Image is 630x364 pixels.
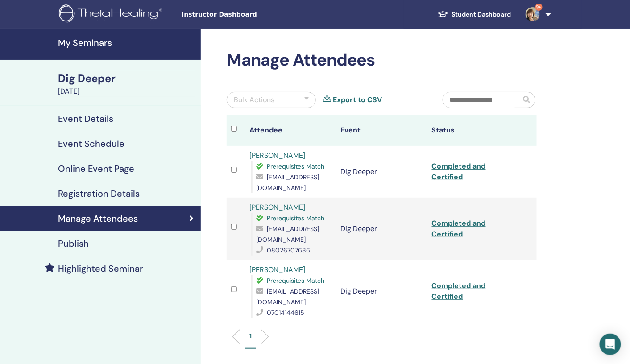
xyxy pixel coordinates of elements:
span: [EMAIL_ADDRESS][DOMAIN_NAME] [256,225,319,244]
h4: Manage Attendees [58,213,138,224]
td: Dig Deeper [336,260,427,323]
span: Instructor Dashboard [182,10,315,19]
h4: My Seminars [58,37,195,48]
a: [PERSON_NAME] [249,151,305,160]
span: [EMAIL_ADDRESS][DOMAIN_NAME] [256,173,319,192]
a: Student Dashboard [431,6,518,23]
span: 9+ [535,4,543,11]
a: Export to CSV [333,95,382,105]
div: [DATE] [58,86,195,97]
img: graduation-cap-white.svg [438,10,448,18]
a: Dig Deeper[DATE] [53,71,201,97]
span: Prerequisites Match [267,277,324,285]
td: Dig Deeper [336,146,427,198]
a: Completed and Certified [432,161,486,182]
h4: Online Event Page [58,163,134,174]
div: Dig Deeper [58,71,195,86]
span: 07014144615 [267,309,304,317]
h4: Event Details [58,113,113,124]
h4: Highlighted Seminar [58,263,143,274]
a: [PERSON_NAME] [249,265,305,274]
h4: Event Schedule [58,138,124,149]
img: default.jpg [526,7,540,21]
a: Completed and Certified [432,281,486,301]
span: [EMAIL_ADDRESS][DOMAIN_NAME] [256,287,319,306]
th: Event [336,115,427,146]
a: [PERSON_NAME] [249,203,305,212]
span: 08026707686 [267,246,310,254]
span: Prerequisites Match [267,214,324,222]
th: Attendee [245,115,336,146]
h4: Registration Details [58,188,140,199]
td: Dig Deeper [336,198,427,260]
div: Bulk Actions [234,95,274,105]
th: Status [427,115,519,146]
div: Open Intercom Messenger [600,334,621,355]
span: Prerequisites Match [267,162,324,170]
h4: Publish [58,238,89,249]
a: Completed and Certified [432,219,486,239]
p: 1 [249,331,252,341]
h2: Manage Attendees [227,50,537,70]
img: logo.png [59,4,166,25]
